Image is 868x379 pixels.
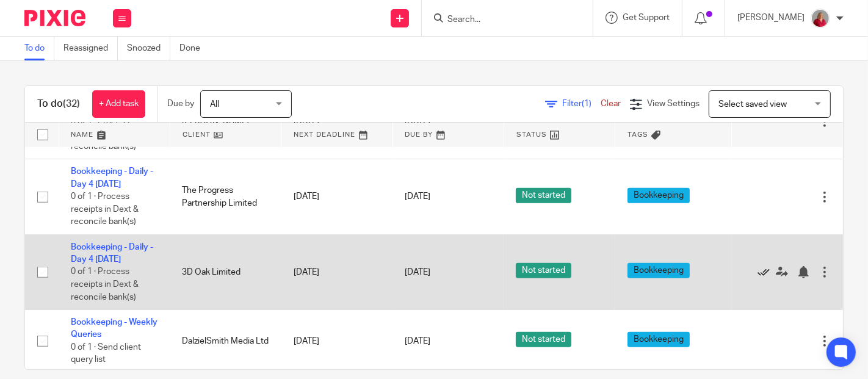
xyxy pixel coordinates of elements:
span: All [210,100,219,109]
span: 0 of 1 · Process receipts in Dext & reconcile bank(s) [71,268,139,301]
span: Select saved view [718,100,787,109]
img: fd10cc094e9b0-100.png [811,9,830,28]
a: Reassigned [63,37,118,60]
span: (1) [582,99,591,108]
span: View Settings [647,99,700,108]
input: Search [446,15,556,26]
span: 0 of 1 · Process receipts in Dext & reconcile bank(s) [71,192,139,226]
td: [DATE] [281,310,392,373]
a: Clear [601,99,621,108]
span: Not started [516,188,571,203]
td: The Progress Partnership Limited [170,159,281,234]
span: [DATE] [405,337,430,345]
a: Bookkeeping - Daily - Day 4 [DATE] [71,167,153,188]
img: Pixie [24,10,85,26]
span: [DATE] [405,192,430,201]
h1: To do [37,98,80,110]
td: [DATE] [281,159,392,234]
a: To do [24,37,54,60]
a: Bookkeeping - Daily - Day 4 [DATE] [71,243,153,264]
a: + Add task [92,90,145,118]
p: [PERSON_NAME] [737,12,805,24]
a: Bookkeeping - Weekly Queries [71,318,157,339]
span: Bookkeeping [627,332,690,347]
span: Tags [627,131,648,138]
a: Done [179,37,209,60]
span: 0 of 1 · Send client query list [71,343,141,364]
td: 3D Oak Limited [170,234,281,309]
span: Filter [562,99,601,108]
a: Snoozed [127,37,170,60]
span: Not started [516,263,571,278]
span: (32) [63,99,80,109]
p: Due by [167,98,194,110]
td: [DATE] [281,234,392,309]
span: Bookkeeping [627,263,690,278]
span: Bookkeeping [627,188,690,203]
span: [DATE] [405,268,430,276]
td: DalzielSmith Media Ltd [170,310,281,373]
span: Get Support [623,13,670,22]
span: Not started [516,332,571,347]
a: Mark as done [758,266,776,278]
